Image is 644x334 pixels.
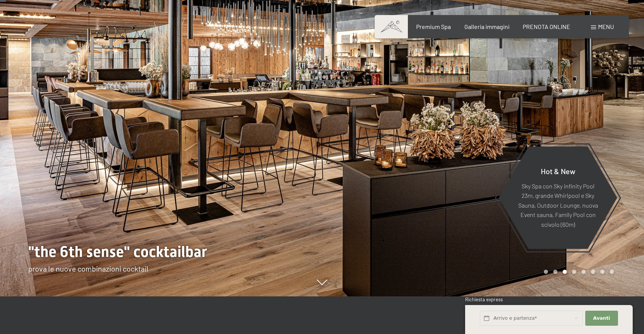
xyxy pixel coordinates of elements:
[610,270,614,274] div: Carousel Page 8
[517,181,599,229] p: Sky Spa con Sky infinity Pool 23m, grande Whirlpool e Sky Sauna, Outdoor Lounge, nuova Event saun...
[464,23,510,30] a: Galleria immagini
[416,23,451,30] a: Premium Spa
[591,270,595,274] div: Carousel Page 6
[465,296,503,302] span: Richiesta express
[563,270,567,274] div: Carousel Page 3 (Current Slide)
[572,270,576,274] div: Carousel Page 4
[544,270,548,274] div: Carousel Page 1
[593,315,610,322] span: Avanti
[600,270,604,274] div: Carousel Page 7
[541,166,575,175] span: Hot & New
[553,270,557,274] div: Carousel Page 2
[598,23,614,30] span: Menu
[581,270,586,274] div: Carousel Page 5
[498,146,618,249] a: Hot & New Sky Spa con Sky infinity Pool 23m, grande Whirlpool e Sky Sauna, Outdoor Lounge, nuova ...
[585,311,618,326] button: Avanti
[523,23,570,30] a: PRENOTA ONLINE
[541,270,614,274] div: Carousel Pagination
